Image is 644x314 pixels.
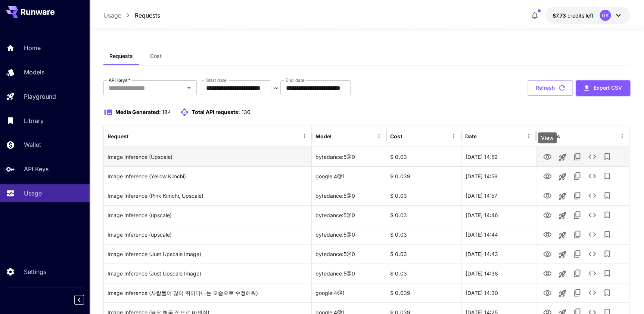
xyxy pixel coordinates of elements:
button: See details [585,169,600,184]
div: $ 0.03 [386,186,461,205]
button: Collapse sidebar [74,295,84,305]
button: Copy TaskUUID [570,149,585,164]
div: Cost [390,133,402,139]
div: $ 0.03 [386,147,461,166]
button: Launch in playground [555,267,570,281]
div: Click to copy prompt [108,206,308,225]
button: Menu [523,131,534,141]
label: End date [286,77,304,83]
button: Sort [403,131,413,141]
span: Total API requests: [192,109,240,115]
p: Playground [24,92,56,101]
span: Requests [109,53,133,59]
button: See details [585,149,600,164]
button: Menu [299,131,309,141]
button: Add to library [600,188,615,203]
div: View [538,132,557,143]
div: $ 0.03 [386,244,461,264]
button: Launch in playground [555,169,570,184]
button: Export CSV [576,80,630,96]
span: Media Generated: [115,109,161,115]
div: google:4@1 [312,283,386,302]
div: bytedance:5@0 [312,244,386,264]
button: View [540,188,555,203]
div: 23 Sep, 2025 14:59 [461,147,536,166]
button: Sort [129,131,140,141]
div: Click to copy prompt [108,225,308,244]
label: API Keys [109,77,130,83]
span: 184 [162,109,171,115]
div: Click to copy prompt [108,264,308,283]
span: credits left [567,12,594,19]
button: View [540,207,555,222]
a: Usage [103,11,121,20]
button: Add to library [600,285,615,300]
div: Click to copy prompt [108,244,308,264]
button: Copy TaskUUID [570,227,585,242]
p: ~ [274,83,278,92]
button: Launch in playground [555,228,570,243]
nav: breadcrumb [103,11,160,20]
div: $7.72811 [553,12,594,19]
p: Settings [24,267,46,276]
button: Add to library [600,207,615,222]
div: 23 Sep, 2025 14:57 [461,186,536,205]
label: Start date [206,77,227,83]
button: Copy TaskUUID [570,207,585,222]
button: Launch in playground [555,150,570,165]
button: Launch in playground [555,247,570,262]
span: 130 [242,109,251,115]
button: Add to library [600,169,615,184]
div: Date [465,133,476,139]
button: Copy TaskUUID [570,188,585,203]
div: bytedance:5@0 [312,186,386,205]
a: Requests [135,11,160,20]
button: Menu [448,131,459,141]
span: $7.73 [553,12,567,19]
p: Library [24,116,44,125]
button: See details [585,207,600,222]
div: google:4@1 [312,166,386,186]
button: Menu [374,131,384,141]
p: API Keys [24,164,49,173]
div: 23 Sep, 2025 14:46 [461,205,536,225]
p: Models [24,68,44,77]
div: bytedance:5@0 [312,225,386,244]
div: GK [600,10,611,21]
button: See details [585,246,600,261]
button: Add to library [600,246,615,261]
div: 23 Sep, 2025 14:30 [461,283,536,302]
div: Request [108,133,128,139]
div: bytedance:5@0 [312,264,386,283]
button: View [540,168,555,184]
div: Click to copy prompt [108,147,308,166]
div: bytedance:5@0 [312,147,386,166]
div: 23 Sep, 2025 14:58 [461,166,536,186]
button: Copy TaskUUID [570,285,585,300]
div: bytedance:5@0 [312,205,386,225]
button: Copy TaskUUID [570,266,585,281]
p: Home [24,43,41,52]
div: $ 0.03 [386,205,461,225]
button: Open [184,83,194,93]
button: Add to library [600,149,615,164]
button: View [540,285,555,300]
button: Sort [477,131,488,141]
button: View [540,246,555,261]
button: See details [585,188,600,203]
button: See details [585,227,600,242]
button: Launch in playground [555,208,570,223]
p: Wallet [24,140,41,149]
div: $ 0.03 [386,264,461,283]
button: Launch in playground [555,286,570,301]
button: Menu [617,131,627,141]
button: $7.72811GK [545,7,630,24]
div: 23 Sep, 2025 14:43 [461,244,536,264]
div: Click to copy prompt [108,186,308,205]
span: Cost [150,53,162,59]
div: Model [315,133,332,139]
button: View [540,227,555,242]
div: Collapse sidebar [80,293,90,307]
